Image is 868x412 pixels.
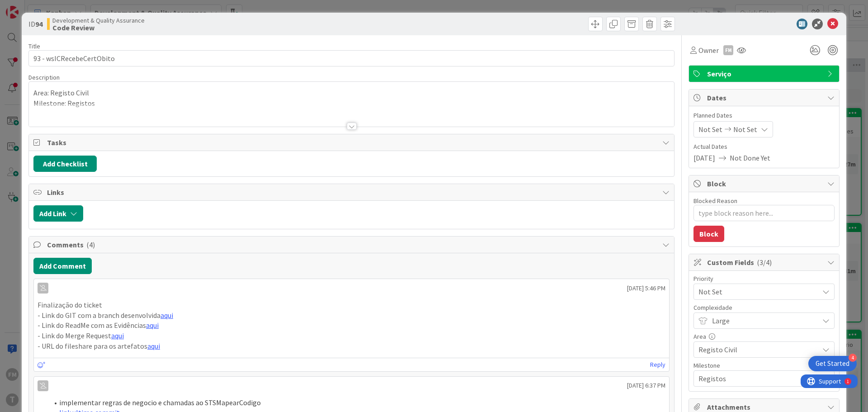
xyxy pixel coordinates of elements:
[698,372,814,385] span: Registos
[160,311,173,320] a: aqui
[693,142,835,152] span: Actual Dates
[707,68,823,79] span: Serviço
[38,320,665,331] p: - Link do ReadMe com as Evidências
[693,111,835,120] span: Planned Dates
[52,17,145,24] span: Development & Quality Assurance
[147,341,160,350] a: aqui
[816,359,849,368] div: Get Started
[52,24,145,31] b: Code Review
[693,152,715,163] span: [DATE]
[627,284,665,293] span: [DATE] 5:46 PM
[35,19,42,28] b: 94
[18,1,40,12] span: Support
[28,19,42,29] span: ID
[33,98,670,109] p: Milestone: Registos
[693,362,835,369] div: Milestone
[849,354,857,362] div: 4
[33,88,670,98] p: Area: Registo Civil
[693,275,835,282] div: Priority
[733,124,757,135] span: Not Set
[698,285,814,298] span: Not Set
[693,226,724,242] button: Block
[757,258,772,267] span: ( 3/4 )
[627,381,665,390] span: [DATE] 6:37 PM
[808,356,857,371] div: Open Get Started checklist, remaining modules: 4
[723,45,733,55] div: FM
[47,137,658,148] span: Tasks
[707,92,823,103] span: Dates
[28,50,675,66] input: type card name here...
[693,333,835,340] div: Area
[707,257,823,268] span: Custom Fields
[698,45,719,56] span: Owner
[86,240,95,249] span: ( 4 )
[33,258,92,274] button: Add Comment
[28,42,40,50] label: Title
[38,300,665,310] p: Finalização do ticket
[38,310,665,321] p: - Link do GIT com a branch desenvolvida
[707,178,823,189] span: Block
[38,341,665,351] p: - URL do fileshare para os artefatos
[33,156,97,172] button: Add Checklist
[38,331,665,341] p: - Link do Merge Request
[33,205,83,222] button: Add Link
[46,4,48,11] div: 1
[146,321,159,330] a: aqui
[712,314,814,327] span: Large
[698,343,814,356] span: Registo Civil
[650,359,665,370] a: Reply
[48,398,665,408] li: implementar regras de negocio e chamadas ao STSMapearCodigo
[28,73,60,81] span: Description
[47,239,658,250] span: Comments
[693,304,835,311] div: Complexidade
[693,197,737,205] label: Blocked Reason
[47,187,658,198] span: Links
[698,124,722,135] span: Not Set
[111,331,124,340] a: aqui
[730,152,770,163] span: Not Done Yet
